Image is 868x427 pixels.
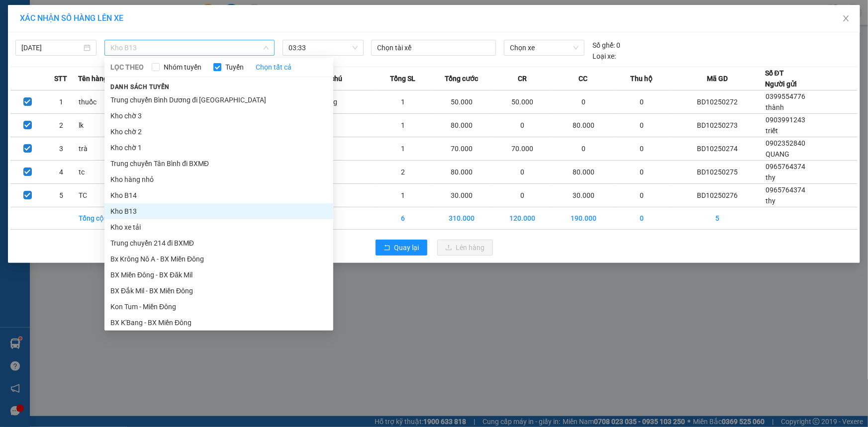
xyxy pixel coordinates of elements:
[100,70,128,75] span: PV Krông Nô
[76,69,92,84] span: Nơi nhận:
[766,127,778,135] span: triết
[34,72,68,78] span: PV Bình Dương
[10,69,20,84] span: Nơi gửi:
[553,137,614,161] td: 0
[631,73,653,84] span: Thu hộ
[55,73,68,84] span: STT
[614,184,670,207] td: 0
[104,219,333,235] li: Kho xe tải
[104,283,333,299] li: BX Đắk Mil - BX Miền Đông
[104,251,333,267] li: Bx Krông Nô A - BX Miền Đông
[492,184,553,207] td: 0
[375,90,431,114] td: 1
[318,137,375,161] td: bao
[78,184,134,207] td: TC
[766,163,805,171] span: 0965764374
[518,73,527,84] span: CR
[579,73,587,84] span: CC
[20,13,123,23] span: XÁC NHẬN SỐ HÀNG LÊN XE
[44,90,78,114] td: 1
[104,187,333,203] li: Kho B14
[256,62,291,73] a: Chọn tất cả
[707,73,728,84] span: Mã GD
[431,207,492,230] td: 310.000
[104,267,333,283] li: BX Miền Đông - BX Đăk Mil
[44,184,78,207] td: 5
[614,207,670,230] td: 0
[104,171,333,187] li: Kho hàng nhỏ
[431,137,492,161] td: 70.000
[492,137,553,161] td: 70.000
[26,16,81,53] strong: CÔNG TY TNHH [GEOGRAPHIC_DATA] 214 QL13 - P.26 - Q.BÌNH THẠNH - TP HCM 1900888606
[492,114,553,137] td: 0
[832,5,860,33] button: Close
[375,207,431,230] td: 6
[592,40,615,51] span: Số ghế:
[670,114,765,137] td: BD10250273
[670,137,765,161] td: BD10250274
[263,45,269,51] span: down
[318,184,375,207] td: T
[104,92,333,108] li: Trung chuyển Bình Dương đi [GEOGRAPHIC_DATA]
[766,173,775,181] span: thy
[766,186,805,194] span: 0965764374
[104,203,333,219] li: Kho B13
[614,137,670,161] td: 0
[104,140,333,156] li: Kho chờ 1
[614,114,670,137] td: 0
[318,90,375,114] td: thùng
[78,207,134,230] td: Tổng cộng
[44,161,78,184] td: 4
[445,73,478,84] span: Tổng cước
[375,161,431,184] td: 2
[553,114,614,137] td: 80.000
[110,40,269,55] span: Kho B13
[104,124,333,140] li: Kho chờ 2
[34,60,115,67] strong: BIÊN NHẬN GỬI HÀNG HOÁ
[553,207,614,230] td: 190.000
[289,40,358,55] span: 03:33
[110,62,144,73] span: LỌC THEO
[614,90,670,114] td: 0
[553,184,614,207] td: 30.000
[160,62,205,73] span: Nhóm tuyến
[670,184,765,207] td: BD10250276
[592,40,620,51] div: 0
[104,315,333,331] li: BX K'Bang - BX Miền Đông
[766,150,789,158] span: QUANG
[78,73,107,84] span: Tên hàng
[104,235,333,251] li: Trung chuyển 214 đi BXMĐ
[766,92,805,100] span: 0399554776
[766,103,784,111] span: thành
[78,137,134,161] td: trà
[553,161,614,184] td: 80.000
[492,90,553,114] td: 50.000
[670,207,765,230] td: 5
[375,114,431,137] td: 1
[21,42,82,53] input: 15/10/2025
[492,207,553,230] td: 120.000
[375,137,431,161] td: 1
[437,240,493,256] button: uploadLên hàng
[78,114,134,137] td: lk
[104,83,176,91] span: Danh sách tuyến
[318,161,375,184] td: K
[104,156,333,171] li: Trung chuyển Tân Bình đi BXMĐ
[431,90,492,114] td: 50.000
[104,108,333,124] li: Kho chờ 3
[670,161,765,184] td: BD10250275
[104,299,333,315] li: Kon Tum - Miền Đông
[766,197,775,205] span: thy
[318,114,375,137] td: k
[765,68,797,89] div: Số ĐT Người gửi
[384,244,390,252] span: rollback
[553,90,614,114] td: 0
[78,90,134,114] td: thuốc
[376,240,427,256] button: rollbackQuay lại
[78,161,134,184] td: tc
[431,184,492,207] td: 30.000
[766,139,805,147] span: 0902352840
[390,73,415,84] span: Tổng SL
[44,137,78,161] td: 3
[10,22,23,47] img: logo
